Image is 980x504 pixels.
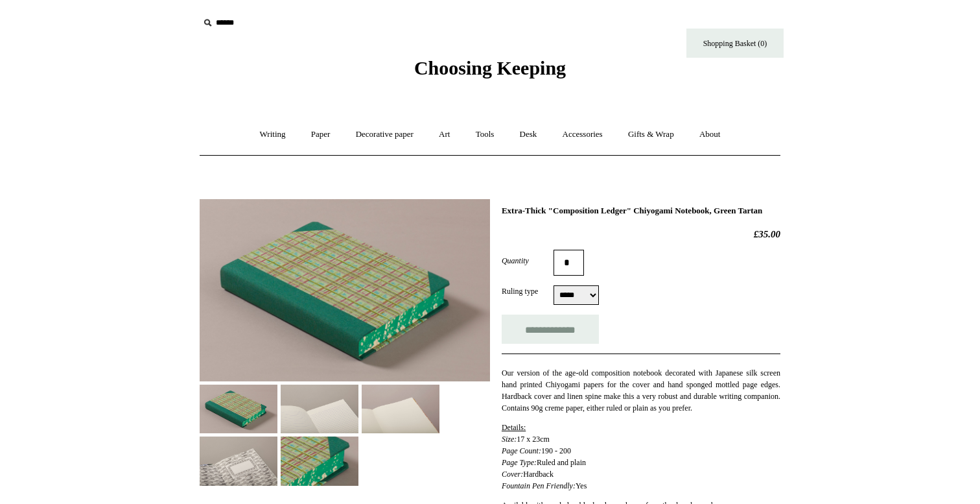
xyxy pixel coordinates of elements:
[414,57,566,78] span: Choosing Keeping
[200,437,277,485] img: Extra-Thick "Composition Ledger" Chiyogami Notebook, Green Tartan
[502,423,526,432] span: Details:
[281,437,358,485] img: Extra-Thick "Composition Ledger" Chiyogami Notebook, Green Tartan
[502,470,523,479] em: Cover:
[502,368,780,413] span: Our version of the age-old composition notebook decorated with Japanese silk screen hand printed ...
[344,117,425,152] a: Decorative paper
[688,117,732,152] a: About
[281,385,358,433] img: Extra-Thick "Composition Ledger" Chiyogami Notebook, Green Tartan
[299,117,342,152] a: Paper
[427,117,461,152] a: Art
[200,199,490,381] img: Extra-Thick "Composition Ledger" Chiyogami Notebook, Green Tartan
[541,446,571,455] span: 190 - 200
[502,435,517,444] em: Size:
[537,458,586,467] span: Ruled and plain
[502,206,780,216] h1: Extra-Thick "Composition Ledger" Chiyogami Notebook, Green Tartan
[576,481,587,490] span: Yes
[616,117,686,152] a: Gifts & Wrap
[414,67,566,77] a: Choosing Keeping
[502,481,576,490] em: Fountain Pen Friendly:
[502,446,541,455] em: Page Count:
[502,285,554,297] label: Ruling type
[523,470,554,479] span: Hardback
[508,117,549,152] a: Desk
[502,228,780,240] h2: £35.00
[517,435,550,444] span: 17 x 23cm
[248,117,297,152] a: Writing
[362,385,439,433] img: Extra-Thick "Composition Ledger" Chiyogami Notebook, Green Tartan
[502,458,537,467] em: Page Type:
[464,117,506,152] a: Tools
[502,255,554,267] label: Quantity
[551,117,614,152] a: Accessories
[200,385,277,433] img: Extra-Thick "Composition Ledger" Chiyogami Notebook, Green Tartan
[686,29,784,58] a: Shopping Basket (0)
